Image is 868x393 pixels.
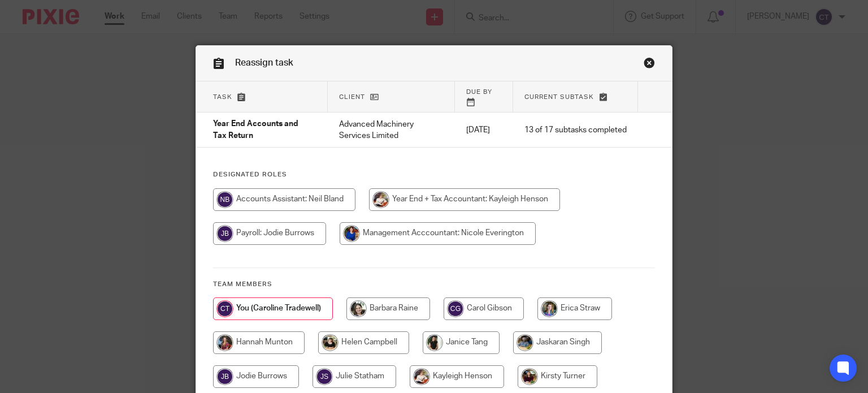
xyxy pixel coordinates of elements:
span: Current subtask [524,94,594,100]
p: [DATE] [466,124,502,136]
td: 13 of 17 subtasks completed [513,113,638,148]
h4: Designated Roles [213,170,656,179]
span: Reassign task [235,58,293,67]
a: Close this dialog window [644,57,655,72]
span: Year End Accounts and Tax Return [213,120,298,140]
span: Client [339,94,365,100]
h4: Team members [213,280,656,289]
p: Advanced Machinery Services Limited [339,119,444,142]
span: Due by [466,89,492,95]
span: Task [213,94,232,100]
